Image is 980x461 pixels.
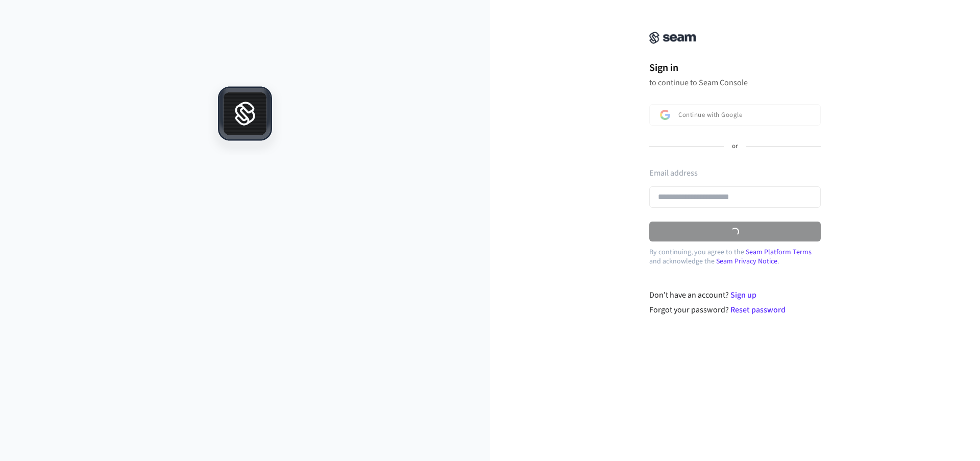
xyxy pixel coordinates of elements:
p: or [732,142,738,151]
p: to continue to Seam Console [649,78,821,88]
div: Don't have an account? [649,289,821,301]
a: Sign up [730,289,756,301]
a: Seam Platform Terms [746,247,812,257]
div: Forgot your password? [649,304,821,316]
h1: Sign in [649,60,821,76]
a: Reset password [730,304,786,316]
a: Seam Privacy Notice [716,256,777,266]
p: By continuing, you agree to the and acknowledge the . [649,248,821,266]
img: Seam Console [649,32,696,44]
